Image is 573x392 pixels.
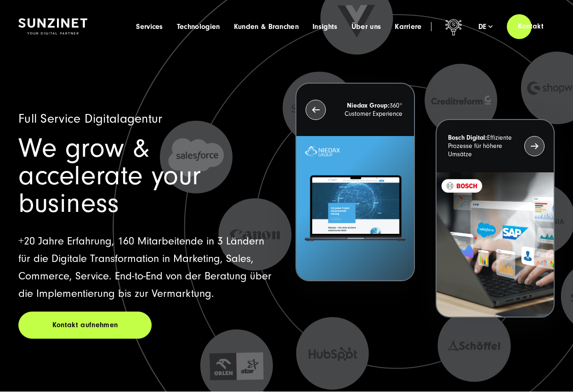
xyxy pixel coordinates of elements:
a: Kunden & Branchen [234,22,299,31]
a: Technologien [177,22,220,31]
a: Kontakt [507,13,555,40]
img: BOSCH - Kundeprojekt - Digital Transformation Agentur SUNZINET [437,172,554,317]
button: Niedax Group:360° Customer Experience Letztes Projekt von Niedax. Ein Laptop auf dem die Niedax W... [295,83,414,281]
p: +20 Jahre Erfahrung, 160 Mitarbeitende in 3 Ländern für die Digitale Transformation in Marketing,... [18,233,278,302]
button: Bosch Digital:Effiziente Prozesse für höhere Umsätze BOSCH - Kundeprojekt - Digital Transformatio... [436,119,555,318]
a: Services [136,22,163,31]
a: Karriere [395,22,422,31]
img: Letztes Projekt von Niedax. Ein Laptop auf dem die Niedax Website geöffnet ist, auf blauem Hinter... [296,136,414,280]
a: Über uns [352,22,381,31]
p: Effiziente Prozesse für höhere Umsätze [448,134,519,159]
div: de [478,22,493,31]
strong: Niedax Group: [347,102,390,109]
strong: Bosch Digital: [448,134,487,142]
p: 360° Customer Experience [331,102,402,118]
a: Kontakt aufnehmen [18,312,152,339]
a: Insights [312,22,338,31]
h1: We grow & accelerate your business [18,135,278,217]
img: SUNZINET Full Service Digital Agentur [18,18,87,34]
span: Full Service Digitalagentur [18,112,163,126]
